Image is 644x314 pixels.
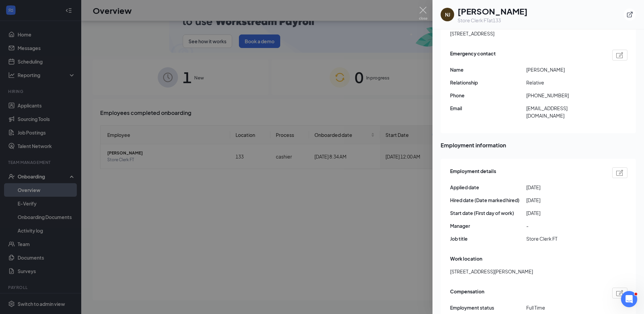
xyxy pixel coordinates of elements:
span: Email [450,104,526,112]
span: Hired date (Date marked hired) [450,196,526,204]
span: Employment status [450,304,526,311]
span: [PHONE_NUMBER] [526,92,602,99]
span: Work location [450,255,482,262]
span: Phone [450,92,526,99]
span: Relationship [450,79,526,86]
span: Store Clerk FT [526,235,602,242]
span: [EMAIL_ADDRESS][DOMAIN_NAME] [526,104,602,119]
span: Name [450,66,526,73]
span: [DATE] [526,184,602,191]
span: Full Time [526,304,602,311]
span: Start date (First day of work) [450,209,526,217]
span: Relative [526,79,602,86]
span: Manager [450,222,526,230]
span: - [526,222,602,230]
div: Store Clerk FT at 133 [458,17,528,24]
span: Emergency contact [450,50,496,61]
span: [DATE] [526,196,602,204]
span: [PERSON_NAME] [526,66,602,73]
div: NJ [445,11,450,18]
span: [STREET_ADDRESS] [450,30,494,37]
svg: ExternalLink [626,11,633,18]
span: [STREET_ADDRESS][PERSON_NAME] [450,268,533,275]
iframe: Intercom live chat [621,291,637,307]
span: Job title [450,235,526,242]
button: ExternalLink [624,8,636,21]
span: Employment information [441,141,636,149]
h1: [PERSON_NAME] [458,5,528,17]
span: Compensation [450,288,484,298]
span: Applied date [450,184,526,191]
span: Employment details [450,167,496,178]
span: [DATE] [526,209,602,217]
